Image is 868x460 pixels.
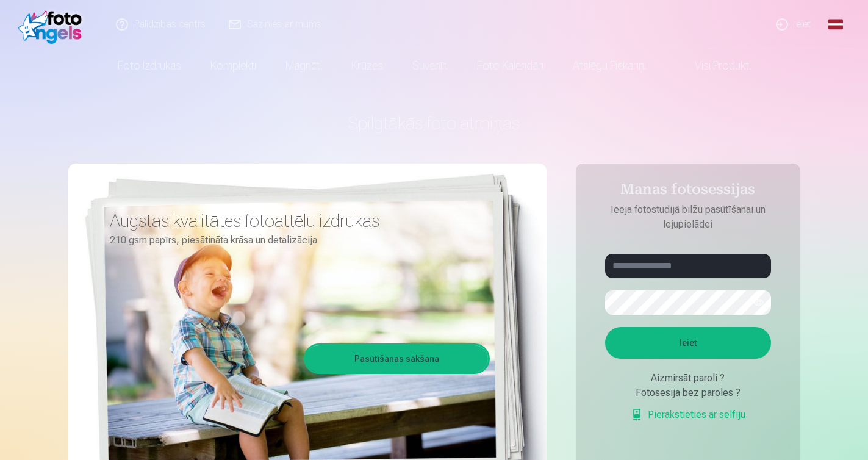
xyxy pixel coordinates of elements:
a: Pasūtīšanas sākšana [306,345,488,372]
a: Foto kalendāri [462,49,558,83]
p: Ieeja fotostudijā bilžu pasūtīšanai un lejupielādei [593,203,783,232]
button: Ieiet [605,327,771,359]
a: Visi produkti [661,49,766,83]
h4: Manas fotosessijas [593,181,783,203]
div: Fotosesija bez paroles ? [605,386,771,400]
h1: Spilgtākās foto atmiņas [68,112,800,134]
a: Suvenīri [398,49,462,83]
a: Foto izdrukas [103,49,196,83]
h3: Augstas kvalitātes fotoattēlu izdrukas [110,210,481,232]
div: Aizmirsāt paroli ? [605,371,771,386]
p: 210 gsm papīrs, piesātināta krāsa un detalizācija [110,232,481,249]
a: Pierakstieties ar selfiju [631,408,745,422]
img: /fa1 [18,5,88,44]
a: Komplekti [196,49,271,83]
a: Magnēti [271,49,337,83]
a: Krūzes [337,49,398,83]
a: Atslēgu piekariņi [558,49,661,83]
